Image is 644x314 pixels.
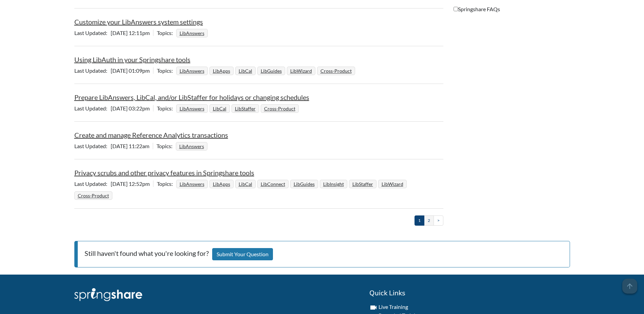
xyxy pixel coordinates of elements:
[74,180,408,198] ul: Topics
[351,179,374,189] a: LibStaffer
[74,67,153,74] span: [DATE] 01:09pm
[74,67,111,74] span: Last Updated
[260,66,283,76] a: LibGuides
[176,67,357,74] ul: Topics
[74,169,254,177] a: Privacy scrubs and other privacy features in Springshare tools
[74,18,203,26] a: Customize your LibAnswers system settings
[157,143,176,149] span: Topics
[74,30,153,36] span: [DATE] 12:11pm
[212,179,231,189] a: LibApps
[369,288,570,298] h2: Quick Links
[212,66,231,76] a: LibApps
[179,179,205,189] a: LibAnswers
[176,30,209,36] ul: Topics
[212,104,227,114] a: LibCal
[322,179,345,189] a: LibInsight
[74,241,570,268] p: Still haven't found what you're looking for?
[74,105,111,111] span: Last Updated
[179,104,205,114] a: LibAnswers
[74,143,153,149] span: [DATE] 11:22am
[622,279,637,287] a: arrow_upward
[293,179,316,189] a: LibGuides
[179,66,205,76] a: LibAnswers
[157,105,176,111] span: Topics
[157,67,176,74] span: Topics
[74,143,111,149] span: Last Updated
[434,215,443,225] a: >
[179,28,205,38] a: LibAnswers
[234,104,257,114] a: LibStaffer
[415,215,424,225] a: 1
[74,55,190,64] a: Using LibAuth in your Springshare tools
[77,191,110,200] a: Cross-Product
[74,131,228,139] a: Create and manage Reference Analytics transactions
[369,303,378,312] i: videocam
[157,30,176,36] span: Topics
[263,104,296,114] a: Cross-Product
[74,93,309,101] a: Prepare LibAnswers, LibCal, and/or LibStaffer for holidays or changing schedules
[379,303,408,310] a: Live Training
[424,215,434,225] a: 2
[212,248,273,261] a: Submit Your Question
[319,66,353,76] a: Cross-Product
[454,7,458,11] input: Springshare FAQs
[622,279,637,294] span: arrow_upward
[238,66,253,76] a: LibCal
[238,179,253,189] a: LibCal
[74,180,153,187] span: [DATE] 12:52pm
[260,179,286,189] a: LibConnect
[74,288,142,301] img: Springshare
[176,105,300,111] ul: Topics
[454,5,500,13] label: Springshare FAQs
[74,30,111,36] span: Last Updated
[415,215,443,225] ul: Pagination of search results
[74,180,111,187] span: Last Updated
[289,66,313,76] a: LibWizard
[74,105,153,111] span: [DATE] 03:22pm
[157,180,176,187] span: Topics
[381,179,404,189] a: LibWizard
[178,141,205,151] a: LibAnswers
[176,143,209,149] ul: Topics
